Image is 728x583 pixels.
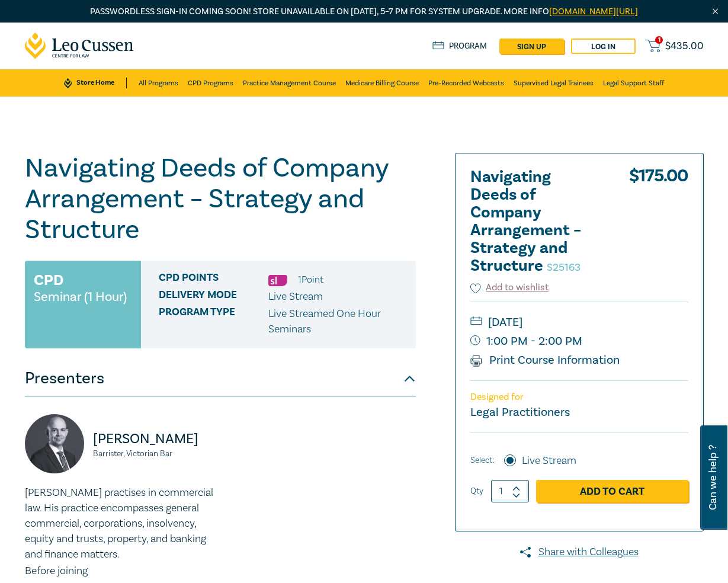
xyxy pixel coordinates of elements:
label: Qty [470,485,483,498]
a: Store Home [64,78,126,88]
a: Program [432,41,488,52]
div: $ 175.00 [629,168,688,281]
small: Legal Practitioners [470,405,570,420]
a: Supervised Legal Trainees [514,69,594,97]
button: Add to wishlist [470,281,549,294]
img: Substantive Law [268,275,287,286]
span: Can we help ? [707,433,719,523]
a: [DOMAIN_NAME][URL] [549,6,638,17]
span: 1 [655,36,663,44]
h1: Navigating Deeds of Company Arrangement – Strategy and Structure [25,153,416,245]
a: CPD Programs [188,69,233,97]
a: Practice Management Course [243,69,336,97]
img: https://s3.ap-southeast-2.amazonaws.com/leo-cussen-store-production-content/Contacts/Sergio%20Fre... [25,414,84,473]
p: Live Streamed One Hour Seminars [268,306,407,337]
p: Designed for [470,392,688,403]
input: 1 [491,480,529,502]
a: Share with Colleagues [455,544,704,560]
p: Passwordless sign-in coming soon! Store unavailable on [DATE], 5–7 PM for system upgrade. More info [25,5,704,18]
h2: Navigating Deeds of Company Arrangement – Strategy and Structure [470,168,601,275]
span: CPD Points [159,272,268,287]
a: Pre-Recorded Webcasts [428,69,504,97]
label: Live Stream [522,453,576,469]
p: Before joining [25,563,213,579]
a: All Programs [139,69,178,97]
a: Medicare Billing Course [345,69,419,97]
small: S25163 [547,261,581,274]
a: Add to Cart [536,480,688,502]
li: 1 Point [298,272,323,287]
p: [PERSON_NAME] [93,430,213,449]
a: Log in [571,39,636,54]
img: Close [710,7,720,17]
a: Legal Support Staff [603,69,664,97]
h3: CPD [34,270,63,291]
span: Delivery Mode [159,289,268,305]
small: Barrister, Victorian Bar [93,450,213,458]
a: sign up [499,39,564,54]
small: Seminar (1 Hour) [34,291,127,303]
button: Presenters [25,361,416,396]
a: Print Course Information [470,353,620,368]
span: $ 435.00 [665,41,704,52]
p: [PERSON_NAME] practises in commercial law. His practice encompasses general commercial, corporati... [25,485,213,562]
span: Live Stream [268,290,323,303]
span: Select: [470,454,494,467]
small: 1:00 PM - 2:00 PM [470,332,688,351]
span: Program type [159,306,268,337]
small: [DATE] [470,313,688,332]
